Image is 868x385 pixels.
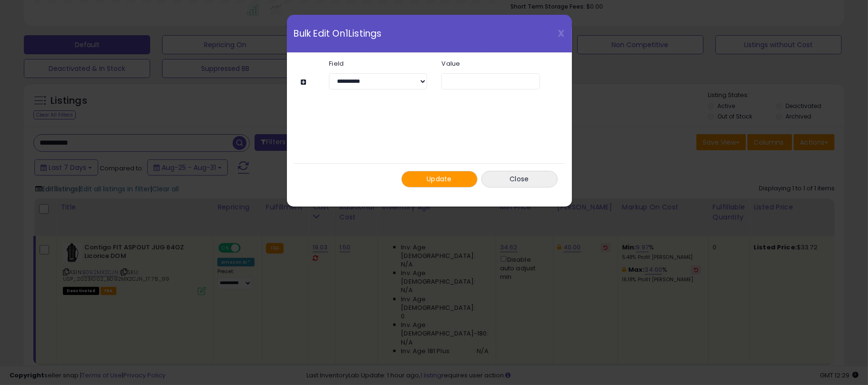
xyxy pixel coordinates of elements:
[558,27,565,40] span: X
[294,29,382,38] span: Bulk Edit On 1 Listings
[322,60,434,67] label: Field
[481,171,558,188] button: Close
[427,174,452,184] span: Update
[434,60,547,67] label: Value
